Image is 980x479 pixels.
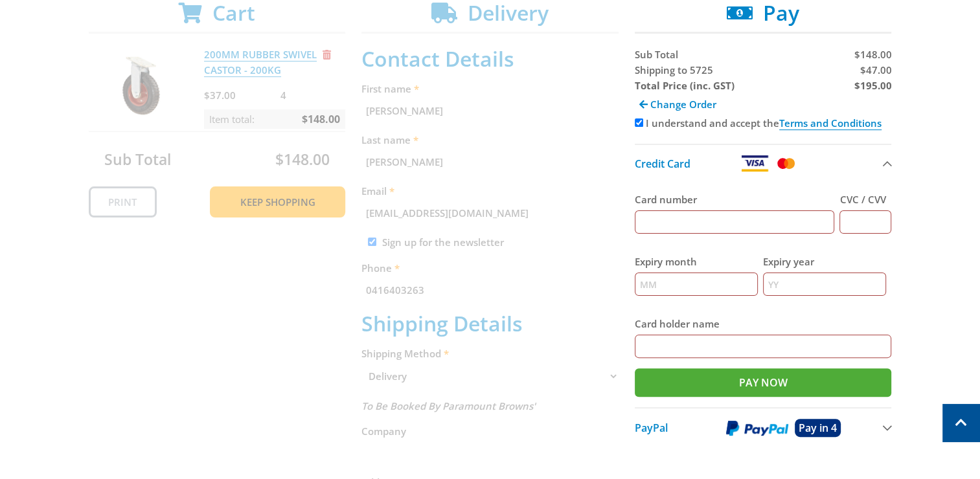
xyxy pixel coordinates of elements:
input: YY [763,273,886,296]
span: PayPal [635,421,668,435]
img: Mastercard [775,155,797,172]
span: $148.00 [854,48,891,61]
span: Credit Card [635,157,690,171]
span: Pay in 4 [799,421,837,435]
label: Card holder name [635,316,892,331]
label: I understand and accept the [646,117,882,130]
label: Expiry year [763,254,886,269]
img: Visa [740,155,769,172]
input: Please accept the terms and conditions. [635,118,643,127]
input: MM [635,273,758,296]
img: PayPal [726,420,788,436]
span: $47.00 [860,63,891,76]
span: Change Order [650,98,716,111]
a: Terms and Conditions [779,117,882,130]
a: Change Order [635,93,721,115]
strong: Total Price (inc. GST) [635,79,735,92]
strong: $195.00 [854,79,891,92]
input: Pay Now [635,368,892,397]
label: Expiry month [635,254,758,269]
span: Shipping to 5725 [635,63,713,76]
button: Credit Card [635,144,892,182]
span: Sub Total [635,48,678,61]
label: Card number [635,192,835,207]
label: CVC / CVV [839,192,891,207]
button: PayPal Pay in 4 [635,407,892,447]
